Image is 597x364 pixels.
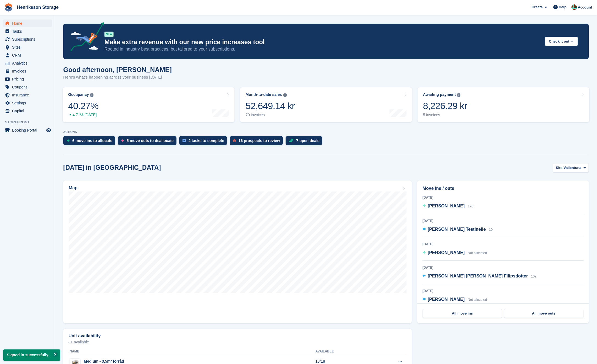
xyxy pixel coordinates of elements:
a: 5 move outs to deallocate [118,136,179,148]
a: 7 open deals [286,136,325,148]
span: Vallentuna [563,165,581,171]
span: 10 [489,228,493,232]
div: [DATE] [422,218,584,223]
a: menu [3,59,52,67]
a: Map [63,180,412,323]
span: Account [578,5,592,10]
span: Pricing [12,75,45,83]
span: Site: [556,165,563,171]
div: 5 invoices [423,113,467,117]
span: [PERSON_NAME] [428,250,465,255]
div: [DATE] [422,242,584,247]
img: price-adjustments-announcement-icon-8257ccfd72463d97f412b2fc003d46551f7dbcb40ab6d574587a9cd5c0d94... [66,22,104,54]
a: 16 prospects to review [230,136,286,148]
div: 40.27% [68,100,98,112]
div: 70 invoices [245,113,295,117]
img: move_ins_to_allocate_icon-fdf77a2bb77ea45bf5b3d319d69a93e2d87916cf1d5bf7949dd705db3b84f3ca.svg [67,139,70,142]
span: Capital [12,107,45,115]
span: Storefront [5,120,55,125]
img: icon-info-grey-7440780725fd019a000dd9b08b2336e03edf1995a4989e88bcd33f0948082b44.svg [90,93,93,97]
span: Booking Portal [12,126,45,134]
span: Analytics [12,59,45,67]
div: [DATE] [422,195,584,200]
a: menu [3,126,52,134]
button: Site: Vallentuna [553,163,589,172]
div: [DATE] [422,288,584,293]
div: Occupancy [68,92,89,97]
a: menu [3,99,52,107]
span: [PERSON_NAME] Testinelle [428,227,486,232]
img: Isak Martinelle [571,4,577,10]
span: Help [559,4,566,10]
span: 176 [468,204,473,208]
div: 52,649.14 kr [245,100,295,112]
p: 81 available [68,340,407,344]
a: Month-to-date sales 52,649.14 kr 70 invoices [240,87,412,122]
a: menu [3,43,52,51]
img: deal-1b604bf984904fb50ccaf53a9ad4b4a5d6e5aea283cecdc64d6e3604feb123c2.svg [289,139,294,143]
span: Home [12,20,45,27]
a: Occupancy 40.27% 4.71% [DATE] [63,87,234,122]
img: task-75834270c22a3079a89374b754ae025e5fb1db73e45f91037f5363f120a921f8.svg [183,139,186,142]
a: [PERSON_NAME] Not allocated [422,249,487,257]
p: Here's what's happening across your business [DATE] [63,74,172,80]
h2: [DATE] in [GEOGRAPHIC_DATA] [63,164,161,171]
span: Not allocated [468,298,487,302]
span: CRM [12,51,45,59]
a: 2 tasks to complete [179,136,230,148]
a: menu [3,83,52,91]
a: 6 move ins to allocate [63,136,118,148]
h2: Map [69,185,78,190]
a: [PERSON_NAME] Testinelle 10 [422,226,493,233]
div: 16 prospects to review [239,138,280,143]
span: Sites [12,43,45,51]
a: menu [3,75,52,83]
a: Henriksson Storage [15,3,61,12]
span: 102 [531,274,537,278]
p: Make extra revenue with our new price increases tool [104,38,541,46]
a: menu [3,107,52,115]
span: [PERSON_NAME] [PERSON_NAME] Filipsdotter [428,274,528,278]
div: 6 move ins to allocate [72,138,112,143]
th: Available [315,347,371,356]
div: Awaiting payment [423,92,456,97]
img: move_outs_to_deallocate_icon-f764333ba52eb49d3ac5e1228854f67142a1ed5810a6f6cc68b1a99e826820c5.svg [121,139,124,142]
p: Rooted in industry best practices, but tailored to your subscriptions. [104,46,541,52]
a: Awaiting payment 8,226.29 kr 5 invoices [418,87,589,122]
img: prospect-51fa495bee0391a8d652442698ab0144808aea92771e9ea1ae160a38d050c398.svg [233,139,236,142]
div: 5 move outs to deallocate [127,138,174,143]
a: menu [3,35,52,43]
a: menu [3,27,52,35]
img: stora-icon-8386f47178a22dfd0bd8f6a31ec36ba5ce8667c1dd55bd0f319d3a0aa187defe.svg [4,3,13,12]
a: [PERSON_NAME] 176 [422,203,473,210]
h1: Good afternoon, [PERSON_NAME] [63,66,172,73]
span: Settings [12,99,45,107]
div: [DATE] [422,265,584,270]
a: Preview store [45,127,52,134]
a: [PERSON_NAME] [PERSON_NAME] Filipsdotter 102 [422,273,537,280]
a: menu [3,51,52,59]
p: ACTIONS [63,130,589,134]
div: Month-to-date sales [245,92,282,97]
button: Check it out → [545,37,578,46]
span: Not allocated [468,251,487,255]
a: All move ins [423,309,502,318]
span: Subscriptions [12,35,45,43]
span: Coupons [12,83,45,91]
span: [PERSON_NAME] [428,204,465,208]
span: Invoices [12,67,45,75]
th: Name [68,347,315,356]
div: 7 open deals [296,138,320,143]
a: menu [3,91,52,99]
h2: Unit availability [68,334,101,338]
img: icon-info-grey-7440780725fd019a000dd9b08b2336e03edf1995a4989e88bcd33f0948082b44.svg [457,93,460,97]
span: Insurance [12,91,45,99]
p: Signed in successfully. [3,349,60,361]
a: menu [3,20,52,27]
a: menu [3,67,52,75]
a: [PERSON_NAME] Not allocated [422,296,487,303]
div: 8,226.29 kr [423,100,467,112]
div: NEW [104,32,114,37]
span: Create [532,4,543,10]
a: All move outs [504,309,583,318]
